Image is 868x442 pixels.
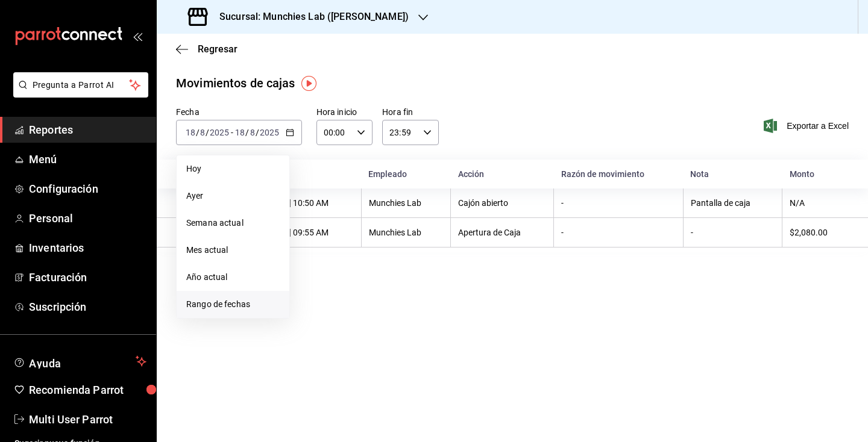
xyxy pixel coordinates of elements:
div: - [561,198,676,208]
div: Munchies Lab [369,228,443,237]
span: Hoy [186,163,280,175]
label: Hora fin [382,108,438,116]
span: Inventarios [29,240,146,256]
div: N/A [790,198,849,208]
span: Pregunta a Parrot AI [33,79,130,92]
button: Pregunta a Parrot AI [13,72,148,98]
span: Recomienda Parrot [29,382,146,398]
button: Exportar a Excel [766,119,849,133]
span: Rango de fechas [186,298,280,311]
div: Pantalla de caja [691,198,775,208]
img: Tooltip marker [301,76,316,91]
a: Pregunta a Parrot AI [8,87,148,100]
span: Facturación [29,269,146,285]
span: Año actual [186,271,280,284]
span: Multi User Parrot [29,411,146,428]
input: ---- [259,128,280,137]
span: Regresar [198,43,237,55]
span: - [231,128,233,137]
span: Ayer [186,190,280,202]
input: -- [200,128,206,137]
span: Reportes [29,122,146,138]
input: ---- [209,128,230,137]
div: Cajón abierto [458,198,546,208]
th: Empleado [361,160,450,188]
h3: Sucursal: Munchies Lab ([PERSON_NAME]) [210,10,409,24]
th: Monto [782,160,868,188]
span: / [256,128,259,137]
span: Ayuda [29,354,131,369]
div: [DATE] 09:55 AM [266,228,354,237]
button: open_drawer_menu [133,31,142,41]
button: Regresar [176,43,237,55]
label: Hora inicio [316,108,373,116]
th: Acción [451,160,554,188]
span: Semana actual [186,217,280,229]
div: Munchies Lab [369,198,443,208]
div: - [691,228,775,237]
span: Menú [29,151,146,167]
th: Corte de caja [157,160,259,188]
input: -- [234,128,245,137]
span: Configuración [29,181,146,197]
span: / [245,128,249,137]
th: Nota [683,160,782,188]
input: -- [250,128,256,137]
span: Mes actual [186,244,280,257]
span: Personal [29,210,146,226]
div: - [561,228,676,237]
th: Razón de movimiento [554,160,684,188]
th: Hora [259,160,362,188]
div: $2,080.00 [790,228,849,237]
span: / [206,128,209,137]
input: -- [185,128,196,137]
label: Fecha [176,108,302,116]
span: Suscripción [29,299,146,315]
span: / [196,128,200,137]
div: Movimientos de cajas [176,74,295,92]
div: [DATE] 10:50 AM [266,198,354,208]
div: Apertura de Caja [458,228,546,237]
